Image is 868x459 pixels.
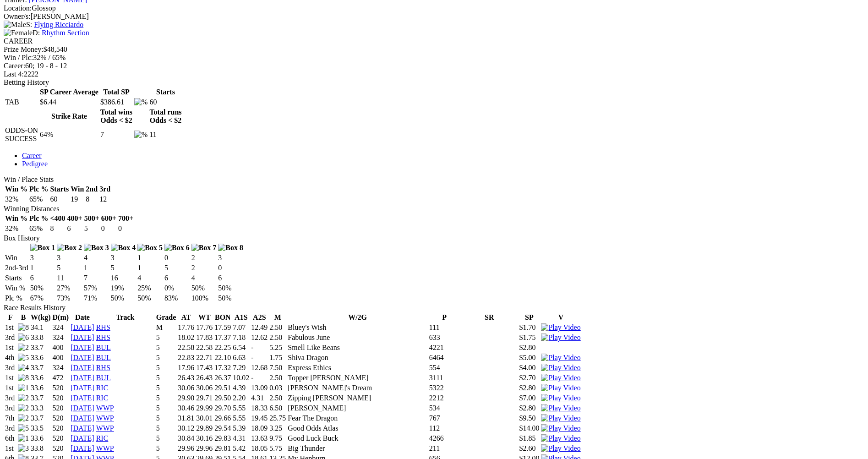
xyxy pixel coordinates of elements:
[4,234,864,242] div: Box History
[287,363,428,372] td: Express Ethics
[52,333,70,342] td: 324
[269,353,286,362] td: 1.75
[18,394,29,402] img: 2
[96,374,111,382] a: BUL
[232,363,250,372] td: 7.29
[156,313,177,322] th: Grade
[541,434,580,443] img: Play Video
[67,224,83,233] td: 6
[39,98,99,107] td: $6.44
[96,313,155,322] th: Track
[149,108,182,125] th: Total runs Odds < $2
[18,404,29,412] img: 2
[541,404,580,412] img: Play Video
[156,323,177,332] td: M
[196,353,213,362] td: 22.71
[5,195,28,204] td: 32%
[96,414,114,422] a: WWP
[83,273,109,283] td: 7
[71,344,94,351] a: [DATE]
[30,343,51,352] td: 33.7
[541,404,580,412] a: View replay
[84,224,100,233] td: 5
[164,253,190,262] td: 0
[269,313,286,322] th: M
[269,333,286,342] td: 2.50
[18,384,29,392] img: 1
[29,214,49,223] th: Plc %
[541,333,580,341] a: View replay
[52,383,70,393] td: 520
[251,383,268,393] td: 13.09
[96,424,114,432] a: WWP
[177,323,195,332] td: 17.76
[70,185,84,194] th: Win
[30,273,56,283] td: 6
[22,152,42,159] a: Career
[519,383,540,393] td: $2.80
[191,263,217,273] td: 2
[4,78,864,87] div: Betting History
[4,45,44,53] span: Prize Money:
[56,284,82,293] td: 27%
[177,373,195,382] td: 26.43
[70,313,95,322] th: Date
[218,244,243,252] img: Box 8
[541,354,580,362] img: Play Video
[541,323,580,331] a: View replay
[4,45,864,54] div: $48,540
[52,373,70,382] td: 472
[541,364,580,372] img: Play Video
[429,353,460,362] td: 6464
[232,333,250,342] td: 7.18
[5,98,38,107] td: TAB
[56,273,82,283] td: 11
[18,354,29,362] img: 5
[177,363,195,372] td: 17.96
[149,87,182,97] th: Starts
[287,353,428,362] td: Shiva Dragon
[99,185,111,194] th: 3rd
[232,343,250,352] td: 6.54
[18,444,29,453] img: 3
[541,354,580,361] a: View replay
[287,313,428,322] th: W/2G
[269,363,286,372] td: 7.50
[29,224,49,233] td: 65%
[52,343,70,352] td: 400
[49,214,66,223] th: <400
[110,273,136,283] td: 16
[232,313,250,322] th: A1S
[4,62,864,70] div: 60; 19 - 8 - 12
[251,313,268,322] th: A2S
[218,294,244,303] td: 50%
[71,333,94,341] a: [DATE]
[519,333,540,342] td: $1.75
[287,383,428,393] td: [PERSON_NAME]'s Dream
[110,284,136,293] td: 19%
[18,323,29,332] img: 8
[287,323,428,332] td: Bluey's Wish
[110,263,136,273] td: 5
[177,383,195,393] td: 30.06
[429,363,460,372] td: 554
[5,284,29,293] td: Win %
[5,214,28,223] th: Win %
[49,195,69,204] td: 60
[4,21,26,29] img: Male
[429,383,460,393] td: 5322
[96,333,110,341] a: RHS
[83,263,109,273] td: 1
[519,363,540,372] td: $4.00
[30,333,51,342] td: 33.8
[83,284,109,293] td: 57%
[4,54,864,62] div: 32% / 65%
[461,313,518,322] th: SR
[30,353,51,362] td: 33.6
[541,414,580,422] img: Play Video
[30,383,51,393] td: 33.6
[218,284,244,293] td: 50%
[4,4,864,12] div: Glossop
[71,414,94,422] a: [DATE]
[18,424,29,432] img: 5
